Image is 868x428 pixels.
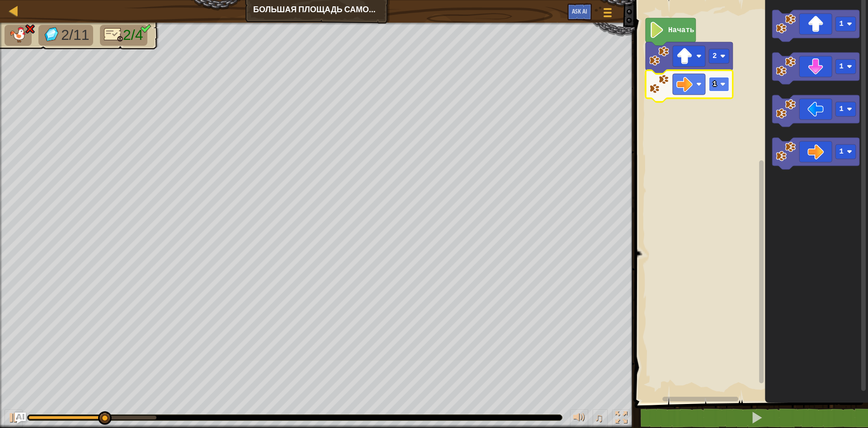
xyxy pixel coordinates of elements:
[712,52,717,60] text: 2
[38,25,94,46] li: Соберите драгоценные камни.
[15,413,26,423] button: Ask AI
[5,25,32,46] li: Ваш герой должен выжить.
[839,63,844,71] text: 1
[839,20,844,28] text: 1
[594,411,604,424] span: ♫
[567,4,592,20] button: Ask AI
[572,7,587,15] span: Ask AI
[100,25,147,46] li: Только четыре строки кода
[612,409,630,428] button: Переключить полноэкранный режим
[839,148,844,156] text: 1
[5,409,23,428] button: Ctrl + P: Play
[570,409,588,428] button: Регулировать громкость
[712,80,717,88] text: 1
[593,409,608,428] button: ♫
[668,26,694,34] text: Начать
[596,4,619,25] button: Показать меню игры
[123,27,143,43] span: 2/4
[839,105,844,113] text: 1
[61,27,89,43] span: 2/11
